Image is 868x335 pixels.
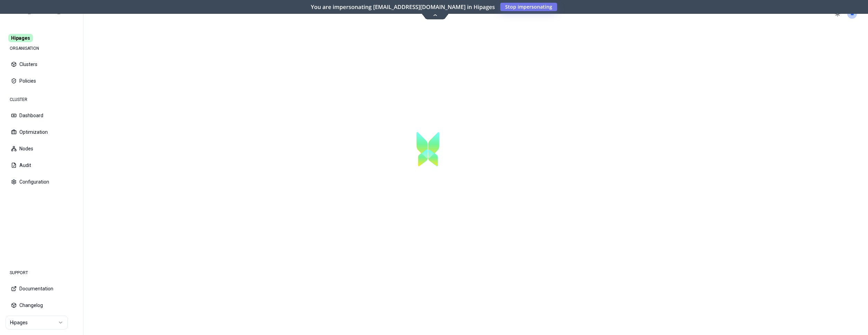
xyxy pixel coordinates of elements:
div: SUPPORT [6,266,78,280]
button: Nodes [6,141,78,156]
button: Optimization [6,124,78,140]
span: Hipages [8,34,33,42]
button: Dashboard [6,108,78,123]
div: ORGANISATION [6,41,78,55]
button: Clusters [6,57,78,72]
button: Changelog [6,298,78,313]
button: Documentation [6,281,78,296]
button: Policies [6,73,78,89]
button: Configuration [6,174,78,189]
div: CLUSTER [6,93,78,106]
button: Audit [6,158,78,173]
